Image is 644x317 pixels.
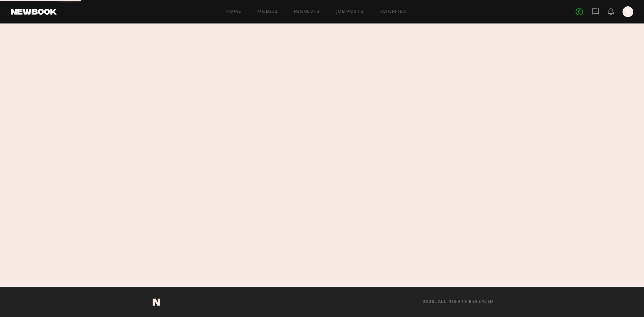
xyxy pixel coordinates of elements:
[623,6,633,17] a: S
[257,10,278,14] a: Models
[336,10,364,14] a: Job Posts
[294,10,320,14] a: Requests
[226,10,241,14] a: Home
[423,300,494,304] span: 2025, all rights reserved
[380,10,406,14] a: Favorites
